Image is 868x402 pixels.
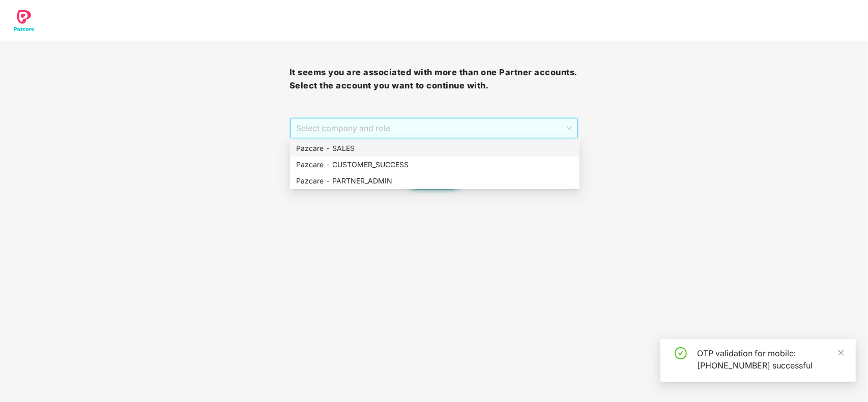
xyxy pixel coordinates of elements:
[290,157,580,173] div: Pazcare - CUSTOMER_SUCCESS
[296,118,572,138] span: Select company and role
[296,175,573,187] div: Pazcare - PARTNER_ADMIN
[837,349,845,356] span: close
[290,140,580,157] div: Pazcare - SALES
[675,347,687,359] span: check-circle
[697,347,844,372] div: OTP validation for mobile: [PHONE_NUMBER] successful
[290,66,579,92] h3: It seems you are associated with more than one Partner accounts. Select the account you want to c...
[290,173,580,189] div: Pazcare - PARTNER_ADMIN
[296,159,573,170] div: Pazcare - CUSTOMER_SUCCESS
[296,143,573,154] div: Pazcare - SALES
